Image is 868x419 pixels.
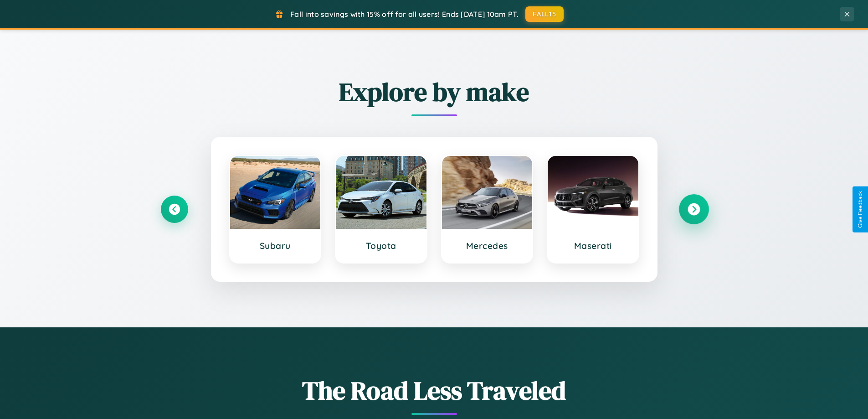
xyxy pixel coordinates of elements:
[345,240,417,251] h3: Toyota
[290,10,519,19] span: Fall into savings with 15% off for all users! Ends [DATE] 10am PT.
[161,373,708,408] h1: The Road Less Traveled
[239,240,312,251] h3: Subaru
[525,6,564,22] button: FALL15
[161,74,708,109] h2: Explore by make
[451,240,524,251] h3: Mercedes
[857,191,863,228] div: Give Feedback
[557,240,629,251] h3: Maserati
